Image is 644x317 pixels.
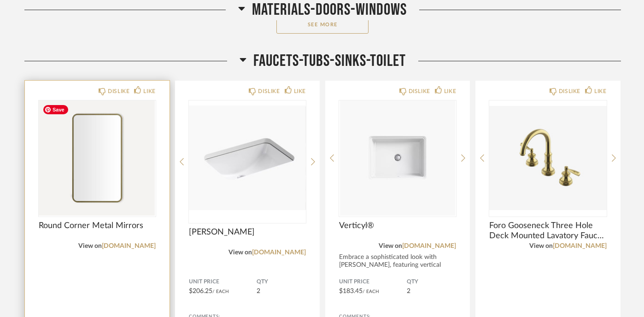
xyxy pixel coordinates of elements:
div: LIKE [294,87,306,96]
span: Foro Gooseneck Three Hole Deck Mounted Lavatory Faucet with Metal Lever Handles [489,221,606,241]
span: Round Corner Metal Mirrors [39,221,156,231]
span: 2 [257,288,260,294]
div: LIKE [143,87,155,96]
span: View on [78,243,102,249]
div: DISLIKE [108,87,129,96]
span: 2 [407,288,410,294]
div: DISLIKE [559,87,580,96]
span: [PERSON_NAME] [189,227,306,237]
span: Unit Price [339,278,407,286]
div: LIKE [594,87,606,96]
a: [DOMAIN_NAME] [553,243,607,249]
div: Embrace a sophisticated look with [PERSON_NAME], featuring vertical sides for a de... [339,253,456,277]
span: QTY [407,278,456,286]
button: See More [276,15,369,34]
span: $183.45 [339,288,363,294]
span: View on [379,243,402,249]
span: Faucets-Tubs-Sinks-Toilet [253,51,406,71]
span: $206.25 [189,288,212,294]
img: undefined [189,100,306,216]
span: Unit Price [189,278,257,286]
div: LIKE [444,87,456,96]
div: DISLIKE [258,87,280,96]
span: / Each [363,289,379,294]
div: 0 [189,100,306,216]
div: DISLIKE [409,87,430,96]
span: Verticyl® [339,221,456,231]
a: [DOMAIN_NAME] [252,249,306,256]
span: QTY [257,278,306,286]
span: View on [529,243,553,249]
img: undefined [39,100,156,216]
img: undefined [339,100,456,216]
span: View on [228,249,252,256]
a: [DOMAIN_NAME] [402,243,456,249]
a: [DOMAIN_NAME] [102,243,156,249]
img: undefined [489,100,606,216]
span: Save [43,105,68,114]
span: / Each [212,289,229,294]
